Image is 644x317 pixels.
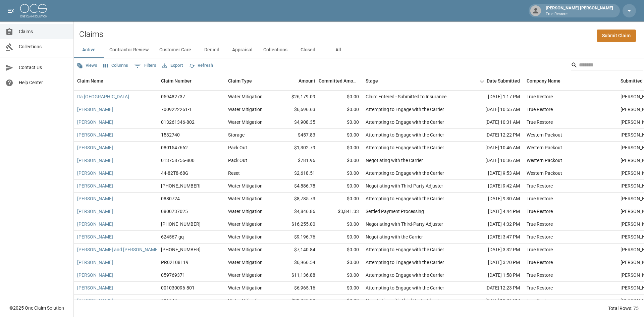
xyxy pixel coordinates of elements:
[161,157,195,164] div: 013758756-800
[319,256,362,269] div: $0.00
[161,208,188,215] div: 0800737025
[228,297,263,304] div: Water Mitigation
[527,233,553,240] div: True Restore
[228,246,263,253] div: Water Mitigation
[366,297,443,304] div: Negotiating with Third-Party Adjuster
[258,42,293,58] button: Collections
[463,142,523,154] div: [DATE] 10:46 AM
[366,106,444,113] div: Attempting to Engage with the Carrier
[527,157,562,164] div: Western Packout
[275,116,319,129] div: $4,908.35
[102,60,130,71] button: Select columns
[366,157,423,164] div: Negotiating with the Carrier
[161,284,195,291] div: 001030096-801
[20,4,47,17] img: ocs-logo-white-transparent.png
[228,233,263,240] div: Water Mitigation
[463,129,523,142] div: [DATE] 12:22 PM
[225,71,275,90] div: Claim Type
[9,305,64,311] div: © 2025 One Claim Solution
[366,259,444,266] div: Attempting to Engage with the Carrier
[319,142,362,154] div: $0.00
[527,195,553,202] div: True Restore
[77,157,113,164] a: [PERSON_NAME]
[77,106,113,113] a: [PERSON_NAME]
[366,182,443,189] div: Negotiating with Third-Party Adjuster
[158,71,225,90] div: Claim Number
[228,195,263,202] div: Water Mitigation
[366,71,378,90] div: Stage
[366,272,444,278] div: Attempting to Engage with the Carrier
[319,167,362,180] div: $0.00
[527,144,562,151] div: Western Packout
[319,244,362,256] div: $0.00
[4,4,17,17] button: open drawer
[161,246,201,253] div: 01-009-049167
[477,76,487,86] button: Sort
[527,106,553,113] div: True Restore
[463,193,523,205] div: [DATE] 9:30 AM
[161,233,184,240] div: 624567-gq
[366,208,424,215] div: Settled Payment Processing
[77,71,103,90] div: Claim Name
[323,42,353,58] button: All
[77,208,113,215] a: [PERSON_NAME]
[74,42,644,58] div: dynamic tabs
[77,144,113,151] a: [PERSON_NAME]
[319,231,362,244] div: $0.00
[527,284,553,291] div: True Restore
[275,244,319,256] div: $7,140.84
[187,60,215,71] button: Refresh
[319,295,362,307] div: $0.00
[463,231,523,244] div: [DATE] 3:47 PM
[319,193,362,205] div: $0.00
[197,42,227,58] button: Denied
[319,71,359,90] div: Committed Amount
[597,30,636,42] a: Submit Claim
[463,116,523,129] div: [DATE] 10:31 AM
[487,71,520,90] div: Date Submitted
[275,205,319,218] div: $4,846.86
[463,218,523,231] div: [DATE] 4:32 PM
[319,154,362,167] div: $0.00
[527,170,562,176] div: Western Packout
[366,246,444,253] div: Attempting to Engage with the Carrier
[275,91,319,103] div: $26,179.09
[275,142,319,154] div: $1,302.79
[546,11,613,17] p: True Restore
[275,154,319,167] div: $781.96
[79,30,103,39] h2: Claims
[366,144,444,151] div: Attempting to Engage with the Carrier
[527,246,553,253] div: True Restore
[527,272,553,278] div: True Restore
[293,42,323,58] button: Closed
[275,103,319,116] div: $6,696.63
[132,60,158,71] button: Show filters
[161,106,192,113] div: 7009222261-1
[74,71,158,90] div: Claim Name
[463,154,523,167] div: [DATE] 10:36 AM
[463,244,523,256] div: [DATE] 3:32 PM
[161,144,188,151] div: 0801547662
[275,231,319,244] div: $9,196.76
[366,131,444,138] div: Attempting to Engage with the Carrier
[77,170,113,176] a: [PERSON_NAME]
[161,119,195,125] div: 013261346-802
[228,170,240,176] div: Reset
[319,71,362,90] div: Committed Amount
[463,256,523,269] div: [DATE] 3:20 PM
[154,42,197,58] button: Customer Care
[366,284,444,291] div: Attempting to Engage with the Carrier
[77,93,129,100] a: Ita [GEOGRAPHIC_DATA]
[527,297,553,304] div: True Restore
[228,131,245,138] div: Storage
[19,79,68,86] span: Help Center
[463,180,523,193] div: [DATE] 9:42 AM
[77,221,113,227] a: [PERSON_NAME]
[319,282,362,295] div: $0.00
[571,60,643,72] div: Search
[228,71,252,90] div: Claim Type
[161,182,201,189] div: 01-009-137496
[77,284,113,291] a: [PERSON_NAME]
[275,129,319,142] div: $457.83
[228,119,263,125] div: Water Mitigation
